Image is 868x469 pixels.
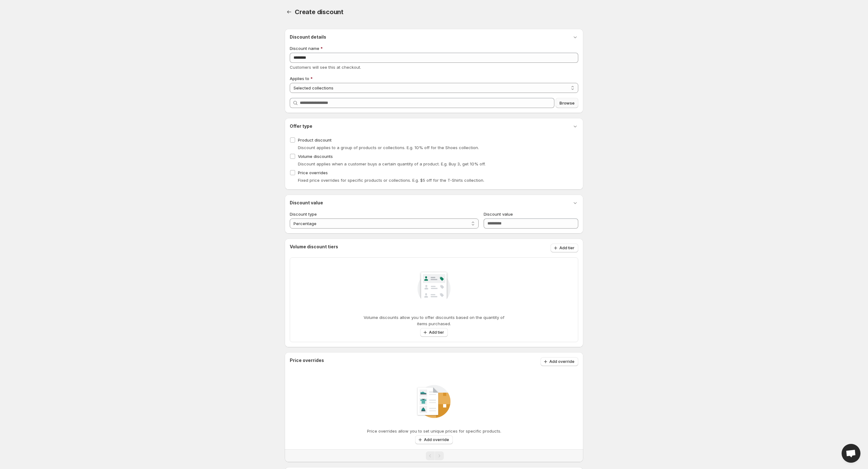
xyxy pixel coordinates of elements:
img: Empty state [409,376,459,427]
span: Discount name [290,46,319,51]
span: Applies to [290,76,309,81]
span: Discount value [484,212,513,217]
button: Add override [541,357,578,366]
span: Discount applies when a customer buys a certain quantity of a product. E.g. Buy 3, get 10% off. [298,161,486,166]
span: Volume discounts [298,154,333,159]
button: Add tier [551,244,578,252]
h3: Discount value [290,200,323,206]
p: Volume discounts allow you to offer discounts based on the quantity of items purchased. [363,314,505,327]
button: Browse [556,98,578,108]
span: Fixed price overrides for specific products or collections. E.g. $5 off for the T-Shirts collection. [298,178,484,183]
h3: Volume discount tiers [290,244,338,252]
span: Product discount [298,137,332,143]
span: Customers will see this at checkout. [290,65,361,70]
span: Create discount [295,8,343,16]
span: Discount applies to a group of products or collections. E.g. 10% off for the Shoes collection. [298,145,479,150]
div: Open chat [842,444,860,463]
img: Empty state [409,263,459,313]
span: Browse [559,100,574,106]
span: Add override [549,359,574,364]
h3: Offer type [290,123,312,129]
span: Add override [424,437,449,442]
h3: Discount details [290,34,326,40]
nav: Pagination [285,449,583,462]
button: Add override [415,435,453,444]
span: Price overrides [298,170,328,175]
p: Price overrides allow you to set unique prices for specific products. [367,428,501,434]
button: Add tier [420,328,448,337]
span: Add tier [429,330,444,335]
span: Discount type [290,212,317,217]
span: Add tier [559,245,574,251]
h3: Price overrides [290,357,324,364]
